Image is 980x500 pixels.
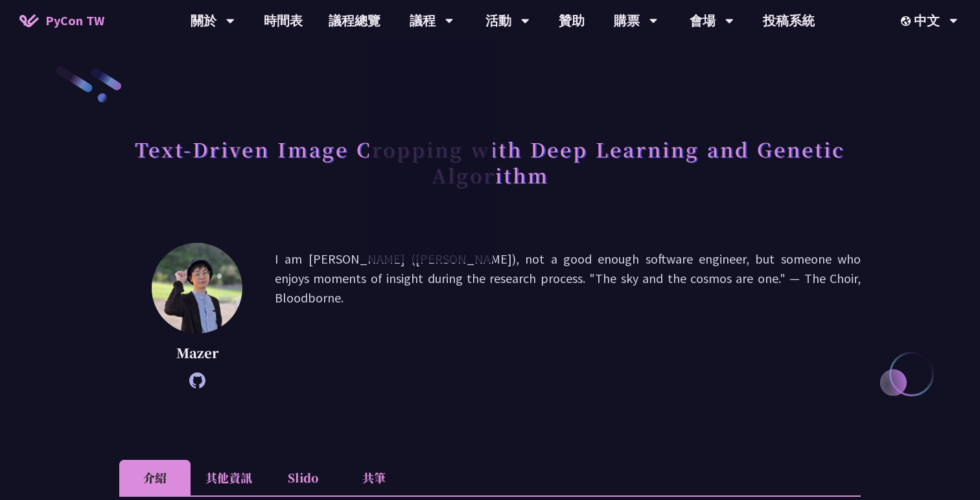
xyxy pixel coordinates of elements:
h1: Text-Driven Image Cropping with Deep Learning and Genetic Algorithm [119,130,861,194]
p: I am [PERSON_NAME] ([PERSON_NAME]), not a good enough software engineer, but someone who enjoys m... [275,249,861,382]
li: 介紹 [119,460,191,495]
a: PyCon TW [6,5,117,37]
img: Locale Icon [901,16,914,26]
span: PyCon TW [45,11,104,30]
img: Mazer [152,243,242,334]
li: 共筆 [338,460,410,495]
img: Home icon of PyCon TW 2025 [19,14,39,27]
p: Mazer [152,343,242,363]
li: 其他資訊 [191,460,267,495]
li: Slido [267,460,338,495]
